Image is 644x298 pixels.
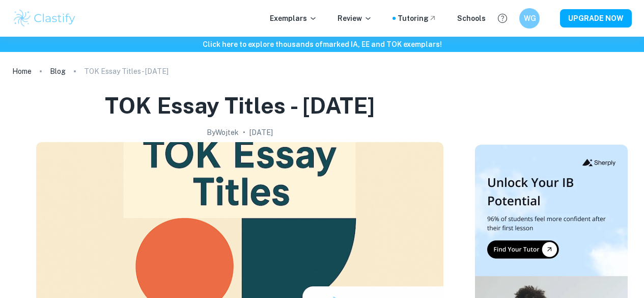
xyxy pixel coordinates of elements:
h2: By Wojtek [207,127,239,138]
button: Help and Feedback [494,10,511,27]
button: UPGRADE NOW [560,9,632,28]
a: Blog [50,64,66,78]
img: Clastify logo [12,8,77,29]
p: Exemplars [270,13,317,24]
p: Review [338,13,372,24]
a: Schools [457,13,486,24]
a: Tutoring [398,13,437,24]
h6: Click here to explore thousands of marked IA, EE and TOK exemplars ! [2,39,642,50]
a: Home [12,64,32,78]
button: WG [519,8,540,29]
p: TOK Essay Titles - [DATE] [84,66,169,77]
h2: [DATE] [249,127,273,138]
h1: TOK Essay Titles - [DATE] [105,91,375,121]
p: • [243,127,245,138]
h6: WG [524,13,536,24]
